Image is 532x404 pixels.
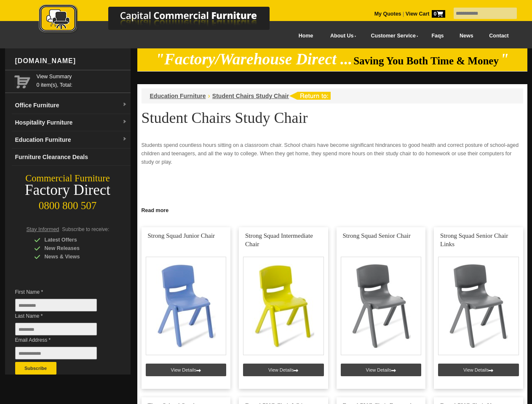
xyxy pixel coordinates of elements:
span: Subscribe to receive: [62,226,109,232]
img: dropdown [122,137,127,142]
span: Saving You Both Time & Money [353,55,499,66]
div: News & Views [34,252,114,261]
input: Last Name * [15,323,97,335]
a: View Summary [37,72,127,81]
img: dropdown [122,120,127,125]
input: First Name * [15,299,97,311]
div: New Releases [34,244,114,252]
span: Last Name * [15,312,110,320]
a: Furniture Clearance Deals [12,149,131,166]
a: My Quotes [374,11,401,17]
span: 0 [432,10,445,18]
a: Contact [481,27,516,45]
div: 0800 800 507 [5,196,131,212]
img: Capital Commercial Furniture Logo [16,4,310,35]
button: Subscribe [15,362,56,375]
a: Student Chairs Study Chair [212,93,289,99]
div: [DOMAIN_NAME] [12,48,131,74]
input: Email Address * [15,347,97,359]
em: "Factory/Warehouse Direct ... [155,50,352,68]
em: " [500,50,509,68]
a: Customer Service [361,27,423,45]
div: Factory Direct [5,184,131,196]
h1: Student Chairs Study Chair [142,110,523,126]
img: dropdown [122,102,127,107]
span: Stay Informed [27,226,59,232]
a: Capital Commercial Furniture Logo [16,4,310,37]
span: First Name * [15,288,110,296]
a: News [452,27,481,45]
a: Education Furniture [150,93,206,99]
a: Hospitality Furnituredropdown [12,114,131,131]
a: Education Furnituredropdown [12,131,131,149]
div: Commercial Furniture [5,173,131,184]
img: return to [289,92,331,100]
li: › [208,92,210,100]
a: Office Furnituredropdown [12,97,131,114]
a: About Us [321,27,361,45]
p: Students spend countless hours sitting on a classroom chair. School chairs have become significan... [142,141,523,166]
div: Latest Offers [34,236,114,244]
strong: View Cart [406,11,445,17]
a: Click to read more [137,204,527,215]
span: 0 item(s), Total: [37,72,127,88]
span: Email Address * [15,336,110,344]
a: Faqs [424,27,452,45]
a: View Cart0 [404,11,445,17]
